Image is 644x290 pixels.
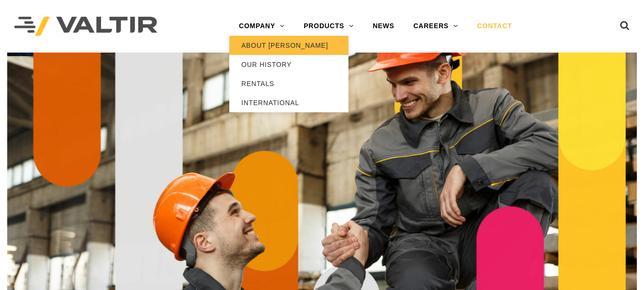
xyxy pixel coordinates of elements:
img: Valtir [14,17,157,36]
a: ABOUT [PERSON_NAME] [229,36,348,55]
a: NEWS [363,17,404,36]
a: OUR HISTORY [229,55,348,74]
a: PRODUCTS [294,17,363,36]
a: RENTALS [229,74,348,93]
a: INTERNATIONAL [229,93,348,112]
a: CAREERS [404,17,468,36]
a: CONTACT [468,17,521,36]
a: COMPANY [229,17,294,36]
